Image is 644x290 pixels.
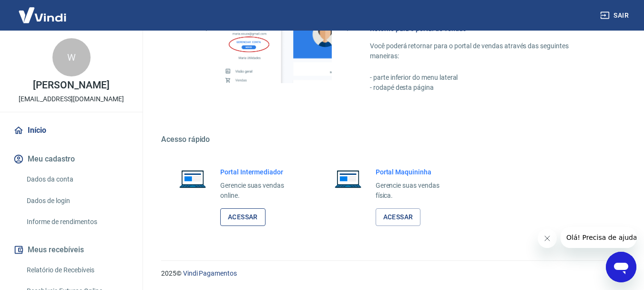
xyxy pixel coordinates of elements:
[19,94,124,104] p: [EMAIL_ADDRESS][DOMAIN_NAME]
[11,0,73,30] img: Vindi
[23,191,131,211] a: Dados de login
[6,7,80,14] span: Olá! Precisa de ajuda?
[23,212,131,232] a: Informe de rendimentos
[220,208,266,226] a: Acessar
[561,227,636,248] iframe: Mensagem da empresa
[598,7,633,24] button: Sair
[376,208,421,226] a: Acessar
[328,167,368,190] img: Imagem de um notebook aberto
[23,170,131,189] a: Dados da conta
[370,73,598,83] p: - parte inferior do menu lateral
[538,229,557,248] iframe: Fechar mensagem
[173,167,213,190] img: Imagem de um notebook aberto
[11,239,131,260] button: Meus recebíveis
[220,181,299,201] p: Gerencie suas vendas online.
[370,83,598,93] p: - rodapé desta página
[52,38,91,76] div: W
[606,252,636,282] iframe: Botão para abrir a janela de mensagens
[33,80,109,90] p: [PERSON_NAME]
[11,120,131,141] a: Início
[370,41,598,61] p: Você poderá retornar para o portal de vendas através das seguintes maneiras:
[11,149,131,170] button: Meu cadastro
[23,260,131,280] a: Relatório de Recebíveis
[220,167,299,177] h6: Portal Intermediador
[183,269,237,277] a: Vindi Pagamentos
[161,135,621,144] h5: Acesso rápido
[376,181,455,201] p: Gerencie suas vendas física.
[376,167,455,177] h6: Portal Maquininha
[161,269,621,279] p: 2025 ©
